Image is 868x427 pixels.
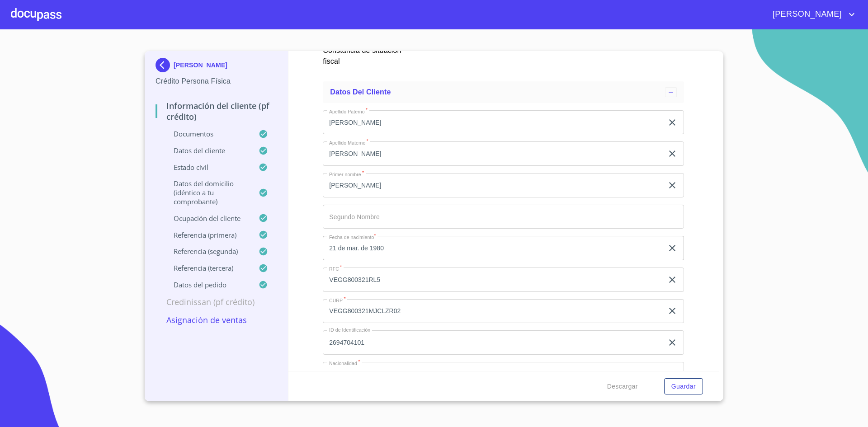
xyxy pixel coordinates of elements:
[667,117,678,128] button: clear input
[667,305,678,316] button: clear input
[323,81,684,103] div: Datos del cliente
[323,362,684,386] div: Mexicana
[667,148,678,159] button: clear input
[607,381,638,392] span: Descargar
[156,58,277,76] div: [PERSON_NAME]
[330,88,391,96] span: Datos del cliente
[667,337,678,348] button: clear input
[156,100,277,122] p: Información del cliente (PF crédito)
[156,76,277,87] p: Crédito Persona Física
[156,296,277,307] p: Credinissan (PF crédito)
[156,247,259,256] p: Referencia (segunda)
[604,378,642,395] button: Descargar
[156,163,259,172] p: Estado Civil
[664,378,703,395] button: Guardar
[667,274,678,285] button: clear input
[766,7,857,22] button: account of current user
[156,179,259,206] p: Datos del domicilio (idéntico a tu comprobante)
[667,180,678,191] button: clear input
[174,61,227,69] p: [PERSON_NAME]
[766,7,846,22] span: [PERSON_NAME]
[156,58,174,72] img: Docupass spot blue
[156,280,259,289] p: Datos del pedido
[323,42,405,67] p: Constancia de situación fiscal
[156,314,277,325] p: Asignación de Ventas
[671,381,696,392] span: Guardar
[156,263,259,272] p: Referencia (tercera)
[156,146,259,155] p: Datos del cliente
[156,129,259,138] p: Documentos
[156,230,259,239] p: Referencia (primera)
[156,214,259,223] p: Ocupación del Cliente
